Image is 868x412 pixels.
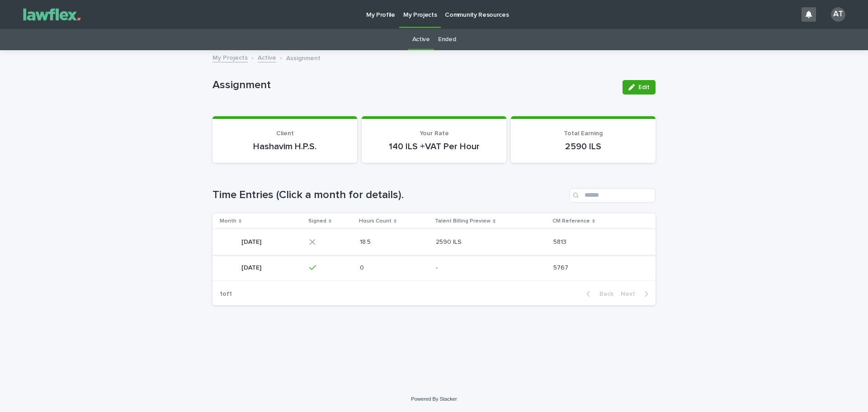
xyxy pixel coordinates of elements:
[621,291,641,297] span: Next
[360,237,373,246] p: 18.5
[553,237,568,246] p: 5813
[223,141,346,152] p: Hashavim H.P.S.
[212,255,656,280] tr: [DATE][DATE] 00 -- 57675767
[570,188,656,203] input: Search
[220,216,236,226] p: Month
[286,52,321,62] p: Assignment
[212,283,239,305] p: 1 of 1
[435,216,491,226] p: Talent Billing Preview
[212,79,615,92] p: Assignment
[212,189,566,202] h1: Time Entries (Click a month for details).
[436,262,439,272] p: -
[359,216,392,226] p: Hours Count
[831,7,845,22] div: AT
[411,396,457,402] a: Powered By Stacker
[552,216,590,226] p: CM Reference
[617,290,656,298] button: Next
[412,29,430,50] a: Active
[438,29,456,50] a: Ended
[623,80,656,95] button: Edit
[594,291,613,297] span: Back
[420,130,449,137] span: Your Rate
[579,290,617,298] button: Back
[522,141,645,152] p: 2590 ILS
[373,141,495,152] p: 140 ILS +VAT Per Hour
[18,5,86,24] img: Gnvw4qrBSHOAfo8VMhG6
[276,130,294,137] span: Client
[241,237,263,246] p: [DATE]
[308,216,326,226] p: Signed
[258,52,276,62] a: Active
[212,52,248,62] a: My Projects
[638,84,650,90] span: Edit
[212,229,656,255] tr: [DATE][DATE] 18.518.5 2590 ILS2590 ILS 58135813
[436,237,463,246] p: 2590 ILS
[360,262,366,272] p: 0
[564,130,603,137] span: Total Earning
[241,262,263,272] p: [DATE]
[553,262,570,272] p: 5767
